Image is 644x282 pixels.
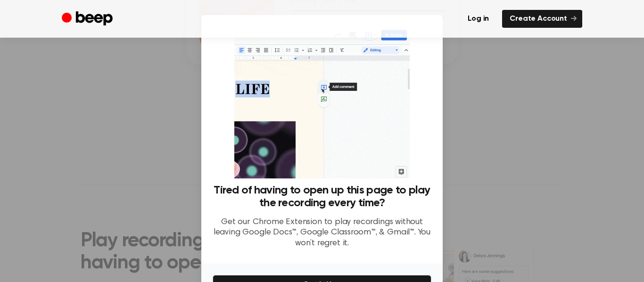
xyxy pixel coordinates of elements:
h3: Tired of having to open up this page to play the recording every time? [213,184,431,209]
a: Log in [460,10,496,28]
a: Create Account [502,10,582,28]
p: Get our Chrome Extension to play recordings without leaving Google Docs™, Google Classroom™, & Gm... [213,217,431,249]
img: Beep extension in action [234,26,409,178]
a: Beep [62,10,115,28]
